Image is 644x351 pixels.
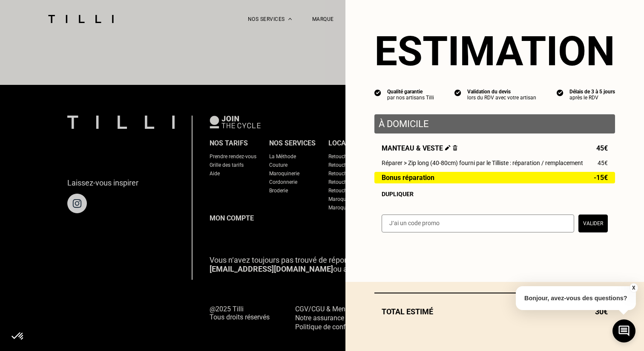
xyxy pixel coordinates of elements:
[596,144,608,152] span: 45€
[569,89,615,95] div: Délais de 3 à 5 jours
[382,174,434,181] span: Bonus réparation
[629,283,638,293] button: X
[387,89,434,95] div: Qualité garantie
[467,95,536,101] div: lors du RDV avec votre artisan
[374,89,381,96] img: icon list info
[569,95,615,101] div: après le RDV
[382,144,457,152] span: Manteau & veste
[594,174,608,181] span: -15€
[382,160,583,166] span: Réparer > Zip long (40-80cm) fourni par le Tilliste : réparation / remplacement
[578,215,608,232] button: Valider
[454,89,461,96] img: icon list info
[379,119,611,129] p: À domicile
[387,95,434,101] div: par nos artisans Tilli
[374,27,615,75] section: Estimation
[445,145,451,151] img: Éditer
[453,145,457,151] img: Supprimer
[374,307,615,316] div: Total estimé
[382,215,574,232] input: J‘ai un code promo
[598,160,608,166] span: 45€
[557,89,563,96] img: icon list info
[467,89,536,95] div: Validation du devis
[516,286,636,310] p: Bonjour, avez-vous des questions?
[382,191,608,197] div: Dupliquer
